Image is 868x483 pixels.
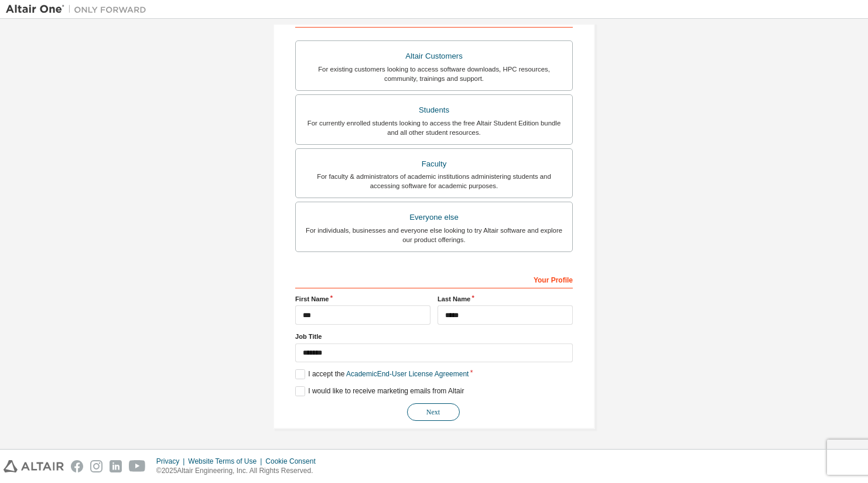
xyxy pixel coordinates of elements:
[110,460,122,472] img: linkedin.svg
[303,102,565,118] div: Students
[156,466,323,476] p: © 2025 Altair Engineering, Inc. All Rights Reserved.
[129,460,146,472] img: youtube.svg
[303,226,565,244] div: For individuals, businesses and everyone else looking to try Altair software and explore our prod...
[265,457,322,466] div: Cookie Consent
[295,369,469,379] label: I accept the
[156,457,188,466] div: Privacy
[303,209,565,226] div: Everyone else
[438,294,573,304] label: Last Name
[303,48,565,64] div: Altair Customers
[303,172,565,191] div: For faculty & administrators of academic institutions administering students and accessing softwa...
[303,156,565,172] div: Faculty
[407,403,460,421] button: Next
[303,118,565,137] div: For currently enrolled students looking to access the free Altair Student Edition bundle and all ...
[303,64,565,83] div: For existing customers looking to access software downloads, HPC resources, community, trainings ...
[6,4,152,15] img: Altair One
[90,460,102,472] img: instagram.svg
[346,370,469,378] a: Academic End-User License Agreement
[295,332,573,341] label: Job Title
[295,294,430,304] label: First Name
[295,270,573,288] div: Your Profile
[4,460,64,472] img: altair_logo.svg
[188,457,265,466] div: Website Terms of Use
[295,386,464,396] label: I would like to receive marketing emails from Altair
[71,460,83,472] img: facebook.svg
